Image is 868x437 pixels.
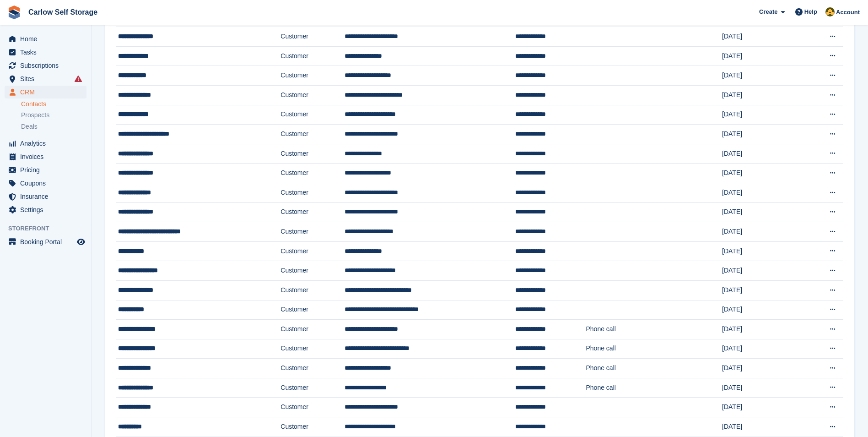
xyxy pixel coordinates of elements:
[722,359,799,378] td: [DATE]
[280,261,345,281] td: Customer
[20,177,75,190] span: Coupons
[722,125,799,144] td: [DATE]
[21,122,38,131] span: Deals
[280,85,345,105] td: Customer
[280,183,345,202] td: Customer
[722,320,799,339] td: [DATE]
[75,75,82,82] i: Smart entry sync failures have occurred
[5,33,86,45] a: menu
[722,66,799,86] td: [DATE]
[280,241,345,261] td: Customer
[5,72,86,85] a: menu
[586,378,722,398] td: Phone call
[7,5,21,19] img: stora-icon-8386f47178a22dfd0bd8f6a31ec36ba5ce8667c1dd55bd0f319d3a0aa187defe.svg
[20,33,75,45] span: Home
[722,105,799,125] td: [DATE]
[21,122,86,131] a: Deals
[825,7,835,16] img: Kevin Moore
[280,46,345,66] td: Customer
[804,7,817,16] span: Help
[20,46,75,59] span: Tasks
[20,72,75,85] span: Sites
[722,398,799,417] td: [DATE]
[5,86,86,98] a: menu
[20,203,75,216] span: Settings
[5,46,86,59] a: menu
[25,5,101,20] a: Carlow Self Storage
[20,150,75,163] span: Invoices
[722,417,799,437] td: [DATE]
[5,177,86,190] a: menu
[722,85,799,105] td: [DATE]
[8,224,91,233] span: Storefront
[5,164,86,176] a: menu
[5,59,86,72] a: menu
[586,359,722,378] td: Phone call
[722,300,799,320] td: [DATE]
[280,280,345,300] td: Customer
[20,164,75,176] span: Pricing
[5,150,86,163] a: menu
[280,339,345,359] td: Customer
[5,235,86,248] a: menu
[20,59,75,72] span: Subscriptions
[722,241,799,261] td: [DATE]
[20,137,75,150] span: Analytics
[280,359,345,378] td: Customer
[722,27,799,47] td: [DATE]
[722,202,799,222] td: [DATE]
[20,190,75,203] span: Insurance
[759,7,777,16] span: Create
[280,202,345,222] td: Customer
[836,8,860,17] span: Account
[722,46,799,66] td: [DATE]
[722,378,799,398] td: [DATE]
[586,339,722,359] td: Phone call
[5,137,86,150] a: menu
[280,66,345,86] td: Customer
[722,261,799,281] td: [DATE]
[280,144,345,164] td: Customer
[586,320,722,339] td: Phone call
[75,236,86,247] a: Preview store
[20,235,75,248] span: Booking Portal
[21,110,86,120] a: Prospects
[722,280,799,300] td: [DATE]
[280,300,345,320] td: Customer
[280,164,345,183] td: Customer
[5,203,86,216] a: menu
[722,222,799,242] td: [DATE]
[21,100,86,109] a: Contacts
[722,339,799,359] td: [DATE]
[280,27,345,47] td: Customer
[20,86,75,98] span: CRM
[280,105,345,125] td: Customer
[722,144,799,164] td: [DATE]
[280,222,345,242] td: Customer
[722,183,799,202] td: [DATE]
[5,190,86,203] a: menu
[722,164,799,183] td: [DATE]
[280,378,345,398] td: Customer
[280,125,345,144] td: Customer
[21,111,49,120] span: Prospects
[280,320,345,339] td: Customer
[280,398,345,417] td: Customer
[280,417,345,437] td: Customer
